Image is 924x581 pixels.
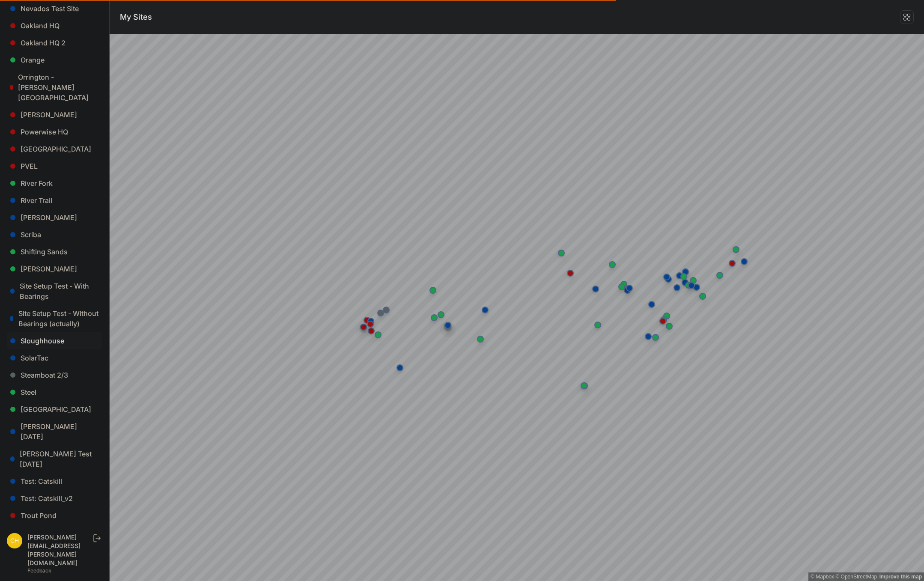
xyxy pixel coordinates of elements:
[615,276,632,293] div: Map marker
[680,277,697,294] div: Map marker
[7,490,102,507] a: Test: Catskill_v2
[683,277,700,294] div: Map marker
[7,260,102,277] a: [PERSON_NAME]
[358,312,376,329] div: Map marker
[378,301,395,319] div: Map marker
[811,574,834,580] a: Mapbox
[643,296,660,313] div: Map marker
[7,473,102,490] a: Test: Catskill
[694,288,711,305] div: Map marker
[724,255,741,272] div: Map marker
[355,319,372,336] div: Map marker
[432,306,450,323] div: Map marker
[7,524,102,541] a: [PERSON_NAME]
[7,305,102,332] a: Site Setup Test - Without Bearings (actually)
[658,268,675,286] div: Map marker
[604,256,621,273] div: Map marker
[7,175,102,192] a: River Fork
[426,309,443,326] div: Map marker
[7,226,102,243] a: Scriba
[7,243,102,260] a: Shifting Sands
[362,313,379,330] div: Map marker
[7,533,22,548] img: chris.young@nevados.solar
[7,158,102,175] a: PVEL
[7,17,102,34] a: Oakland HQ
[362,316,379,333] div: Map marker
[711,267,728,284] div: Map marker
[372,304,389,322] div: Map marker
[7,140,102,158] a: [GEOGRAPHIC_DATA]
[7,123,102,140] a: Powerwise HQ
[7,106,102,123] a: [PERSON_NAME]
[553,244,570,262] div: Map marker
[424,282,441,299] div: Map marker
[7,401,102,418] a: [GEOGRAPHIC_DATA]
[7,277,102,305] a: Site Setup Test - With Bearings
[7,366,102,384] a: Steamboat 2/3
[112,569,150,578] a: Mapbox logo
[7,209,102,226] a: [PERSON_NAME]
[575,377,593,394] div: Map marker
[640,328,657,345] div: Map marker
[7,192,102,209] a: River Trail
[477,301,494,319] div: Map marker
[7,384,102,401] a: Steel
[675,268,692,285] div: Map marker
[472,331,489,348] div: Map marker
[7,51,102,69] a: Orange
[7,507,102,524] a: Trout Pond
[7,445,102,473] a: [PERSON_NAME] Test [DATE]
[671,267,688,284] div: Map marker
[613,278,630,295] div: Map marker
[655,311,672,328] div: Map marker
[621,280,638,297] div: Map marker
[677,263,694,280] div: Map marker
[736,253,753,270] div: Map marker
[587,280,604,298] div: Map marker
[110,34,924,581] canvas: Map
[658,307,675,325] div: Map marker
[562,265,579,282] div: Map marker
[439,317,456,334] div: Map marker
[27,533,92,567] div: [PERSON_NAME][EMAIL_ADDRESS][PERSON_NAME][DOMAIN_NAME]
[589,316,606,334] div: Map marker
[7,69,102,106] a: Orrington - [PERSON_NAME][GEOGRAPHIC_DATA]
[668,279,686,296] div: Map marker
[654,313,671,330] div: Map marker
[835,574,877,580] a: OpenStreetMap
[879,574,922,580] a: Map feedback
[7,34,102,51] a: Oakland HQ 2
[7,332,102,349] a: Sloughhouse
[727,241,745,258] div: Map marker
[7,349,102,366] a: SolarTac
[7,418,102,445] a: [PERSON_NAME] [DATE]
[391,359,408,376] div: Map marker
[120,11,152,23] h1: My Sites
[685,272,702,289] div: Map marker
[27,567,51,574] a: Feedback
[647,329,664,346] div: Map marker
